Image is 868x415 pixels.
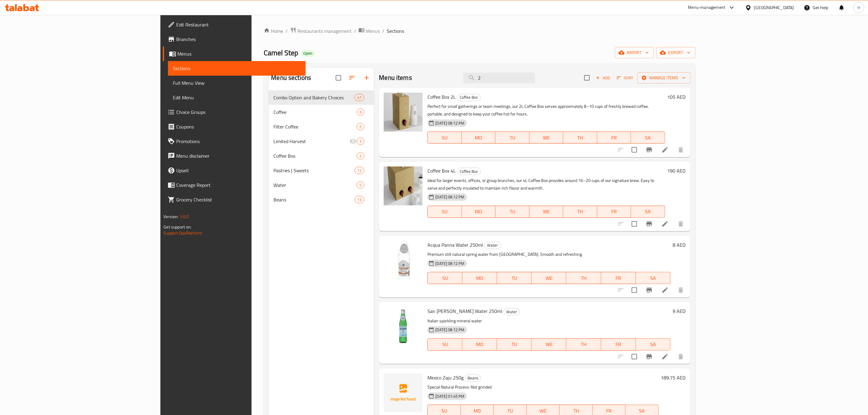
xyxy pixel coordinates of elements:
div: Coffee Box [273,152,357,159]
span: 13 [355,197,364,203]
span: SU [430,274,460,283]
div: items [357,152,364,159]
button: FR [601,338,636,351]
a: Restaurants management [290,27,352,35]
div: items [357,138,364,145]
button: SU [427,338,462,351]
div: Filter Coffee [273,123,357,130]
span: Manage items [642,74,686,82]
span: Open [301,51,315,56]
span: Full Menu View [173,79,300,87]
span: export [661,49,691,57]
span: WE [532,207,561,216]
span: 5 [357,124,364,130]
span: 9 [357,109,364,115]
div: Pastries | Sweets12 [269,163,374,178]
span: MO [465,274,495,283]
span: Water [485,242,500,249]
span: FR [604,340,633,349]
li: / [354,27,356,35]
span: [DATE] 08:12 PM [433,194,467,200]
button: FR [597,132,631,144]
button: Branch-specific-item [642,349,657,364]
button: TU [497,272,532,284]
span: WE [532,133,561,142]
div: Limited Harvest3 [269,134,374,149]
a: Edit Menu [168,90,305,105]
span: Beans [273,196,355,203]
span: FR [600,207,629,216]
img: Coffee Box 2L [384,93,423,132]
span: SA [638,274,668,283]
span: Promotions [176,138,300,145]
span: Select to update [628,218,641,230]
span: Coffee Box 4L [427,166,456,175]
span: [DATE] 08:12 PM [433,327,467,333]
span: WE [534,340,564,349]
p: Italian sparkling mineral water [427,317,670,325]
div: Coffee Box [457,168,481,175]
span: Select all sections [332,71,345,84]
span: 2 [357,153,364,159]
span: SU [430,207,459,216]
button: MO [462,272,497,284]
span: Menus [177,50,300,57]
span: Coffee Box [457,94,480,101]
button: WE [530,206,563,218]
span: 5 [357,182,364,188]
li: / [382,27,384,35]
span: Upsell [176,167,300,174]
div: Open [301,50,315,57]
a: Menus [163,46,305,61]
div: items [357,123,364,130]
div: Coffee9 [269,105,374,119]
span: Water [273,181,357,189]
img: San Pellegrino Water 250ml [384,307,423,346]
p: Perfect for small gatherings or team meetings, our 2L Coffee Box serves approximately 8–10 cups o... [427,103,665,118]
div: Water [484,242,501,249]
span: FR [604,274,633,283]
div: Coffee Box2 [269,149,374,163]
img: Mexico Zaju 250g [384,373,423,412]
div: Combo Option and Bakery Choices [273,94,355,101]
button: TH [563,132,597,144]
span: Grocery Checklist [176,196,300,203]
span: TU [499,274,529,283]
span: [DATE] 08:12 PM [433,261,467,266]
button: Branch-specific-item [642,217,657,231]
span: [DATE] 08:12 PM [433,120,467,126]
span: H [857,4,860,11]
div: Menu-management [688,4,726,11]
div: Coffee [273,108,357,116]
div: Coffee Box [457,94,481,101]
span: TH [566,133,595,142]
span: Add [595,74,611,81]
div: items [357,108,364,116]
button: TH [563,206,597,218]
span: TH [569,340,599,349]
button: FR [597,206,631,218]
button: TH [566,272,601,284]
a: Menus [359,27,380,35]
button: SA [636,338,671,351]
div: Combo Option and Bakery Choices47 [269,90,374,105]
span: TU [498,207,527,216]
div: Beans13 [269,192,374,207]
span: Version: [163,213,178,221]
div: items [355,167,364,174]
button: TH [566,338,601,351]
div: Limited Harvest [273,138,349,145]
span: Edit Restaurant [176,21,300,28]
h2: Menu items [379,73,412,82]
button: Manage items [637,72,691,84]
div: items [355,196,364,203]
div: items [355,94,364,101]
span: Get support on: [163,223,191,231]
div: [GEOGRAPHIC_DATA] [754,4,794,11]
a: Promotions [163,134,305,149]
span: [DATE] 01:45 PM [433,393,467,399]
p: Ideal for larger events, offices, or group brunches, our 4L Coffee Box provides around 16–20 cups... [427,177,665,192]
button: SU [427,132,461,144]
h6: 190 AED [667,166,686,175]
span: MO [464,207,493,216]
